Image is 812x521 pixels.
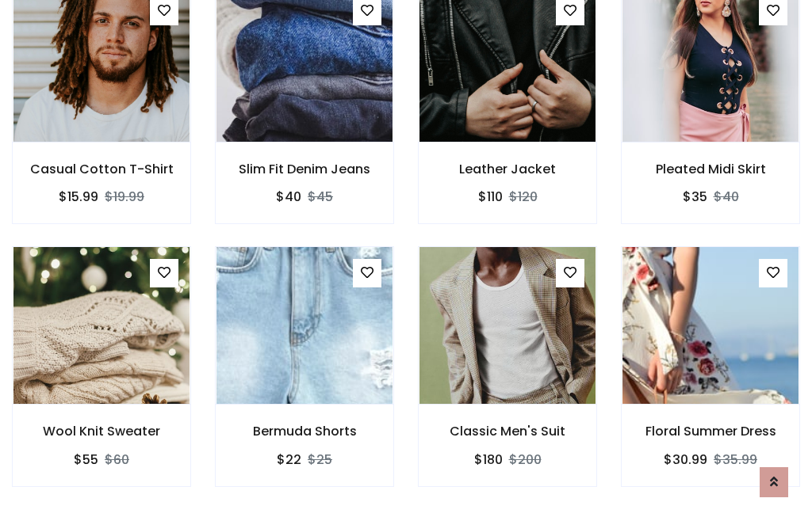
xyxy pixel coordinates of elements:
[216,162,393,177] h6: Slim Fit Denim Jeans
[714,188,739,206] del: $40
[13,424,190,439] h6: Wool Knit Sweater
[622,424,799,439] h6: Floral Summer Dress
[474,452,503,467] h6: $180
[308,188,333,206] del: $45
[59,189,98,204] h6: $15.99
[105,451,129,469] del: $60
[277,452,301,467] h6: $22
[664,452,707,467] h6: $30.99
[419,162,596,177] h6: Leather Jacket
[683,189,707,204] h6: $35
[714,451,757,469] del: $35.99
[622,162,799,177] h6: Pleated Midi Skirt
[308,451,332,469] del: $25
[509,451,542,469] del: $200
[216,424,393,439] h6: Bermuda Shorts
[105,188,144,206] del: $19.99
[509,188,538,206] del: $120
[74,452,98,467] h6: $55
[276,189,301,204] h6: $40
[478,189,503,204] h6: $110
[419,424,596,439] h6: Classic Men's Suit
[13,162,190,177] h6: Casual Cotton T-Shirt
